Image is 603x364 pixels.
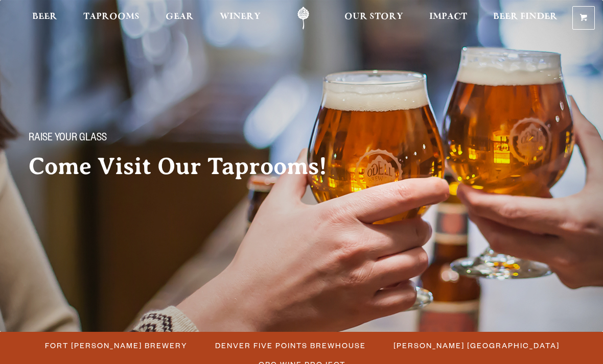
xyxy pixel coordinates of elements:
a: Winery [213,7,267,30]
span: Gear [166,13,194,21]
a: Fort [PERSON_NAME] Brewery [39,338,193,353]
a: Denver Five Points Brewhouse [209,338,371,353]
a: Odell Home [284,7,322,30]
span: Impact [429,13,467,21]
a: [PERSON_NAME] [GEOGRAPHIC_DATA] [387,338,565,353]
span: Beer [32,13,57,21]
a: Gear [159,7,200,30]
span: Beer Finder [493,13,558,21]
span: Our Story [344,13,403,21]
span: Taprooms [83,13,140,21]
span: Winery [220,13,261,21]
a: Beer [26,7,64,30]
a: Our Story [338,7,410,30]
a: Impact [423,7,474,30]
span: [PERSON_NAME] [GEOGRAPHIC_DATA] [393,338,560,353]
span: Denver Five Points Brewhouse [215,338,366,353]
span: Raise your glass [29,132,107,145]
span: Fort [PERSON_NAME] Brewery [45,338,188,353]
h2: Come Visit Our Taprooms! [29,154,347,179]
a: Taprooms [77,7,146,30]
a: Beer Finder [486,7,564,30]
